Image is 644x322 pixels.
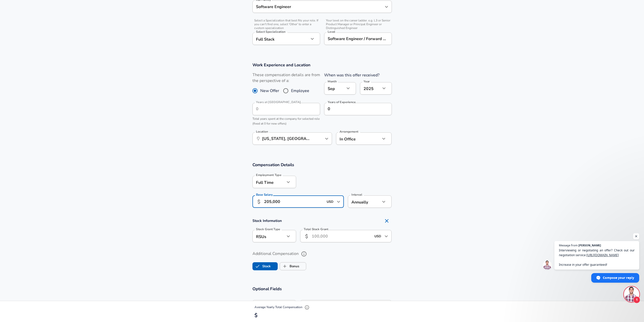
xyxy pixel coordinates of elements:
[260,88,279,94] span: New Offer
[256,130,268,133] label: Location
[324,82,345,95] div: Sep
[312,230,372,242] input: 100,000
[633,296,640,303] span: 1
[264,195,324,208] input: 100,000
[382,216,392,226] button: Remove Section
[304,228,328,231] label: Total Stock Grant
[252,62,392,68] h3: Work Experience and Location
[348,195,380,208] div: Annually
[323,135,330,142] button: Open
[325,198,335,206] input: USD
[326,35,390,43] input: L3
[336,132,373,145] div: In Office
[256,30,285,33] label: Select Specialization
[252,250,392,258] label: Additional Compensation
[324,72,379,78] label: When was this offer received?
[303,304,311,311] button: Explain Total Compensation
[252,230,285,242] div: RSUs
[256,193,273,196] label: Base Salary
[252,72,320,84] label: These compensation details are from the perspective of a:
[324,19,392,30] span: Your level on the career ladder. e.g. L3 or Senior Product Manager or Principal Engineer or Disti...
[252,286,392,292] h3: Optional Fields
[256,228,280,231] label: Stock Grant Type
[578,244,601,247] span: [PERSON_NAME]
[252,103,309,115] input: 0
[280,262,306,270] button: BonusBonus
[256,173,281,177] label: Employment Type
[328,80,337,83] label: Month
[252,162,392,168] h3: Compensation Details
[624,287,639,302] div: Open chat
[256,101,301,104] label: Years at [GEOGRAPHIC_DATA]
[253,261,262,271] span: Stock
[328,30,335,33] label: Level
[280,261,290,271] span: Bonus
[360,82,381,95] div: 2025
[383,3,390,10] button: Open
[373,232,383,240] input: USD
[253,261,271,271] label: Stock
[252,262,278,270] button: StockStock
[559,244,578,247] span: Message from
[255,3,382,11] input: Software Engineer
[252,33,309,45] div: Full Stack
[383,233,390,240] button: Open
[252,19,320,30] span: Select a Specialization that best fits your role. If you can't find one, select 'Other' to enter ...
[252,216,392,226] h4: Stock Information
[254,312,257,319] span: $
[328,101,355,104] label: Years of Experience
[291,88,309,94] span: Employee
[280,261,299,271] label: Bonus
[559,248,635,267] span: Interviewing or negotiating an offer? Check out our negotiation service: Increase in your offer g...
[254,305,311,309] span: Average Yearly Total Compensation
[364,80,370,83] label: Year
[340,130,358,133] label: Arrangement
[252,117,320,126] span: Total years spent at the company for selected role (fixed at 0 for new offers)
[252,176,285,188] div: Full Time
[324,103,381,115] input: 7
[335,198,342,205] button: Open
[300,250,308,258] button: help
[351,193,362,196] label: Interval
[603,273,634,282] span: Compose your reply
